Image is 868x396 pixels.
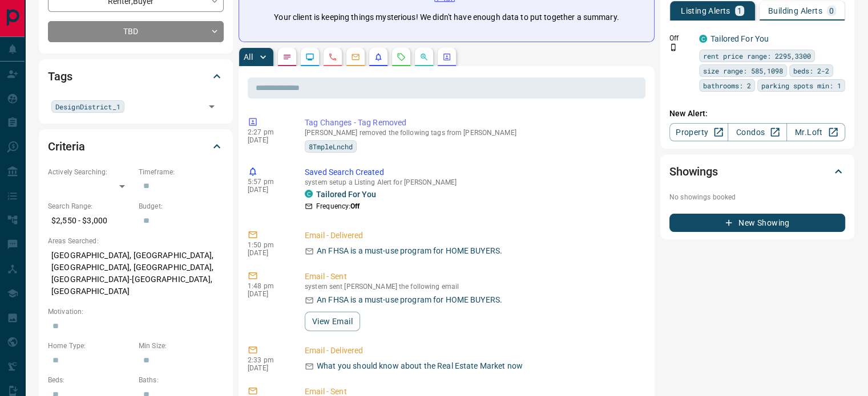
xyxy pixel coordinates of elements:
p: Frequency: [316,201,360,211]
svg: Agent Actions [442,52,451,62]
p: Email - Delivered [305,345,641,357]
span: bathrooms: 2 [703,80,751,91]
button: View Email [305,312,360,331]
p: An FHSA is a must-use program for HOME BUYERS. [317,245,502,257]
p: Areas Searched: [48,236,224,246]
p: Tag Changes - Tag Removed [305,117,641,129]
p: 2:27 pm [248,128,288,136]
p: [DATE] [248,186,288,194]
p: 1 [737,7,742,15]
p: An FHSA is a must-use program for HOME BUYERS. [317,294,502,306]
p: [DATE] [248,249,288,257]
p: 2:33 pm [248,356,288,364]
p: Motivation: [48,307,224,317]
div: Showings [669,158,845,185]
p: Off [669,33,692,43]
a: Mr.Loft [786,123,845,141]
p: 0 [829,7,834,15]
svg: Lead Browsing Activity [305,52,314,62]
span: 8TmpleLnchd [309,141,353,152]
p: No showings booked [669,192,845,202]
p: [DATE] [248,364,288,372]
button: Open [204,99,220,115]
p: 1:48 pm [248,282,288,290]
div: Tags [48,63,224,90]
svg: Push Notification Only [669,43,677,51]
div: condos.ca [305,190,313,198]
a: Condos [728,123,786,141]
p: [GEOGRAPHIC_DATA], [GEOGRAPHIC_DATA], [GEOGRAPHIC_DATA], [GEOGRAPHIC_DATA], [GEOGRAPHIC_DATA]-[GE... [48,246,224,301]
p: Baths: [139,375,224,385]
p: Your client is keeping things mysterious! We didn't have enough data to put together a summary. [274,11,619,23]
p: Actively Searching: [48,167,133,177]
span: beds: 2-2 [793,65,829,76]
div: condos.ca [699,35,707,43]
a: Tailored For You [316,190,376,199]
h2: Tags [48,67,72,85]
p: $2,550 - $3,000 [48,211,133,230]
div: Criteria [48,133,224,160]
h2: Showings [669,162,718,181]
span: DesignDistrict_1 [55,101,120,112]
svg: Emails [351,52,360,62]
p: Search Range: [48,201,133,211]
h2: Criteria [48,137,85,156]
p: Home Type: [48,341,133,351]
p: What you should know about the Real Estate Market now [317,360,523,372]
p: New Alert: [669,108,845,120]
svg: Calls [328,52,337,62]
svg: Opportunities [419,52,429,62]
strong: Off [350,202,360,210]
a: Property [669,123,728,141]
span: parking spots min: 1 [761,80,841,91]
p: [PERSON_NAME] removed the following tags from [PERSON_NAME] [305,129,641,137]
p: Listing Alerts [681,7,730,15]
p: Building Alerts [768,7,822,15]
span: rent price range: 2295,3300 [703,50,811,62]
div: TBD [48,21,224,42]
p: Budget: [139,201,224,211]
p: Email - Delivered [305,230,641,242]
p: system setup a Listing Alert for [PERSON_NAME] [305,178,641,186]
p: system sent [PERSON_NAME] the following email [305,283,641,291]
p: Timeframe: [139,167,224,177]
svg: Requests [397,52,406,62]
p: 5:57 pm [248,178,288,186]
a: Tailored For You [710,34,769,43]
svg: Listing Alerts [374,52,383,62]
p: [DATE] [248,136,288,144]
p: Min Size: [139,341,224,351]
p: 1:50 pm [248,241,288,249]
p: Email - Sent [305,271,641,283]
p: Beds: [48,375,133,385]
p: All [244,53,253,61]
p: Saved Search Created [305,166,641,178]
p: [DATE] [248,290,288,298]
svg: Notes [282,52,292,62]
button: New Showing [669,214,845,232]
span: size range: 585,1098 [703,65,783,76]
